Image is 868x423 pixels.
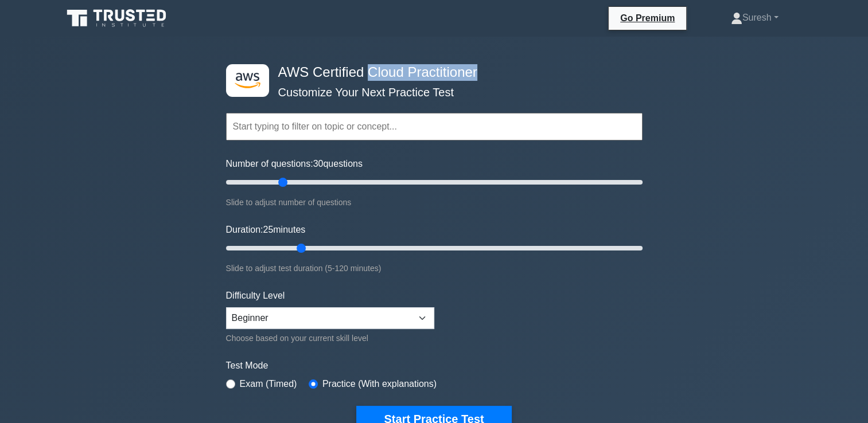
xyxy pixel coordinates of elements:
[226,359,643,373] label: Test Mode
[274,64,586,81] h4: AWS Certified Cloud Practitioner
[240,377,297,391] label: Exam (Timed)
[703,6,806,29] a: Suresh
[226,113,643,140] input: Start typing to filter on topic or concept...
[226,223,306,237] label: Duration: minutes
[322,377,437,391] label: Practice (With explanations)
[226,331,434,345] div: Choose based on your current skill level
[226,261,643,275] div: Slide to adjust test duration (5-120 minutes)
[226,157,363,171] label: Number of questions: questions
[313,159,324,169] span: 30
[263,225,273,234] span: 25
[226,289,285,303] label: Difficulty Level
[226,195,643,209] div: Slide to adjust number of questions
[613,11,682,25] a: Go Premium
